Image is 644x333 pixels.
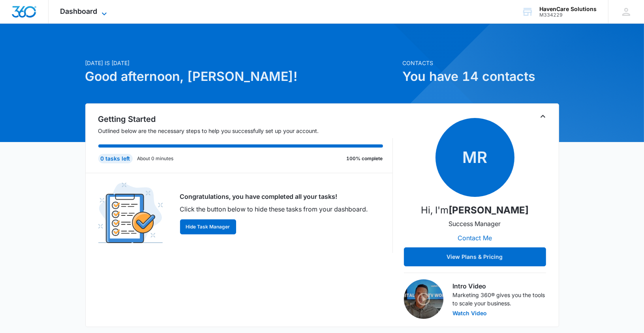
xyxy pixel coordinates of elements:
[538,112,548,121] button: Toggle Collapse
[180,192,368,201] p: Congratulations, you have completed all your tasks!
[436,118,514,197] span: MR
[453,311,487,316] button: Watch Video
[539,6,597,12] div: account name
[180,219,236,234] button: Hide Task Manager
[449,219,501,228] p: Success Manager
[137,155,174,162] p: About 0 minutes
[98,127,393,135] p: Outlined below are the necessary steps to help you successfully set up your account.
[421,203,529,217] p: Hi, I'm
[453,291,546,307] p: Marketing 360® gives you the tools to scale your business.
[449,204,529,216] strong: [PERSON_NAME]
[180,204,368,214] p: Click the button below to hide these tasks from your dashboard.
[98,113,393,125] h2: Getting Started
[404,279,443,319] img: Intro Video
[60,7,98,15] span: Dashboard
[85,59,398,67] p: [DATE] is [DATE]
[347,155,383,162] p: 100% complete
[404,247,546,266] button: View Plans & Pricing
[85,67,398,86] h1: Good afternoon, [PERSON_NAME]!
[98,154,133,163] div: 0 tasks left
[450,228,500,247] button: Contact Me
[453,281,546,291] h3: Intro Video
[403,67,559,86] h1: You have 14 contacts
[403,59,559,67] p: Contacts
[539,12,597,18] div: account id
